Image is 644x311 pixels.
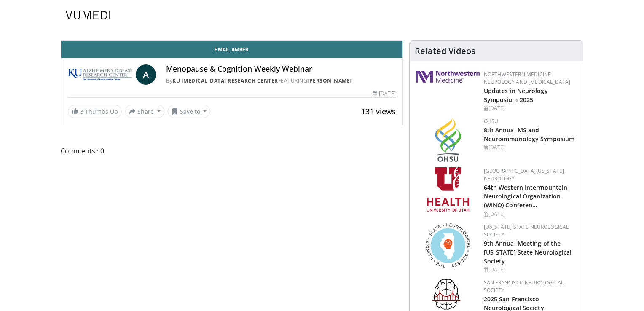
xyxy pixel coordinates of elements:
button: Save to [168,105,211,118]
a: [GEOGRAPHIC_DATA][US_STATE] Neurology [484,167,564,182]
h2: 64th Western Intermountain Neurological Organization (WINO) Conference [484,182,576,209]
span: Comments 0 [61,145,403,156]
h4: Menopause & Cognition Weekly Webinar [166,64,395,74]
a: OHSU [484,118,499,125]
span: 3 [80,107,83,115]
div: [DATE] [373,90,395,97]
h4: Related Videos [415,46,475,56]
img: KU Alzheimer's Disease Research Center [68,64,132,85]
a: KU [MEDICAL_DATA] Research Center [172,77,278,84]
img: f6362829-b0a3-407d-a044-59546adfd345.png.150x105_q85_autocrop_double_scale_upscale_version-0.2.png [427,167,469,212]
a: [PERSON_NAME] [307,77,352,84]
a: Updates in Neurology Symposium 2025 [484,87,548,104]
a: A [136,64,156,85]
a: [US_STATE] State Neurological Society [484,223,569,238]
a: Northwestern Medicine Neurology and [MEDICAL_DATA] [484,71,571,86]
a: Email Amber [61,41,402,58]
a: 8th Annual MS and Neuroimmunology Symposium [484,126,575,143]
img: VuMedi Logo [66,11,110,19]
span: 131 views [361,106,396,116]
div: [DATE] [484,144,576,151]
a: 3 Thumbs Up [68,105,122,118]
a: 9th Annual Meeting of the [US_STATE] State Neurological Society [484,239,572,265]
a: San Francisco Neurological Society [484,279,563,294]
div: [DATE] [484,105,576,112]
a: 64th Western Intermountain Neurological Organization (WINO) Conferen… [484,183,568,209]
div: By FEATURING [166,77,395,85]
div: [DATE] [484,210,576,218]
div: [DATE] [484,266,576,273]
img: 71a8b48c-8850-4916-bbdd-e2f3ccf11ef9.png.150x105_q85_autocrop_double_scale_upscale_version-0.2.png [426,223,470,268]
img: 2a462fb6-9365-492a-ac79-3166a6f924d8.png.150x105_q85_autocrop_double_scale_upscale_version-0.2.jpg [416,71,480,83]
img: da959c7f-65a6-4fcf-a939-c8c702e0a770.png.150x105_q85_autocrop_double_scale_upscale_version-0.2.png [435,118,461,162]
button: Share [125,105,164,118]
